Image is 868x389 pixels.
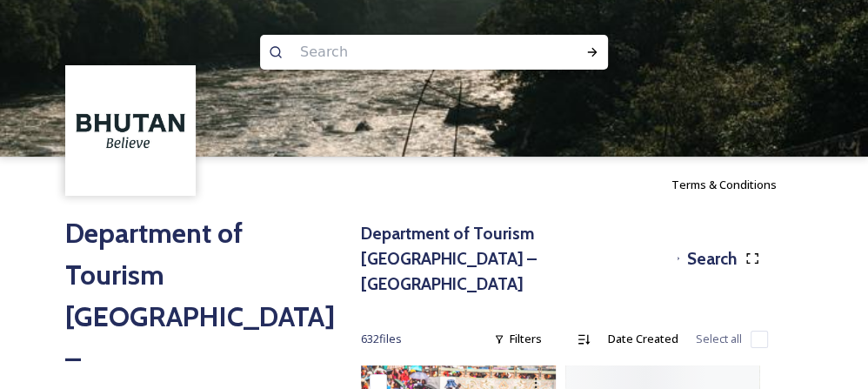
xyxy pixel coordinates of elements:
[361,331,402,347] span: 632 file s
[68,68,194,194] img: BT_Logo_BB_Lockup_CMYK_High%2520Res.jpg
[291,33,530,71] input: Search
[696,331,742,347] span: Select all
[485,322,551,356] div: Filters
[599,322,687,356] div: Date Created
